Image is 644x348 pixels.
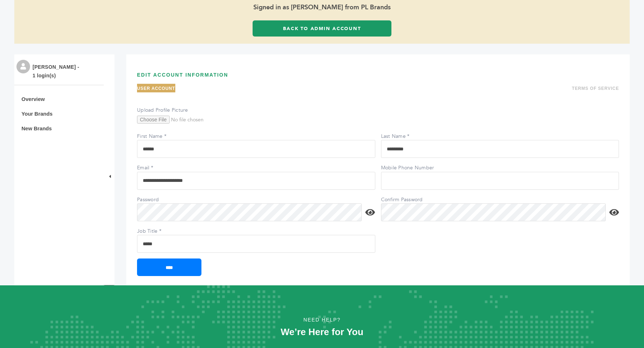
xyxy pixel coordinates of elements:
h3: EDIT ACCOUNT INFORMATION [137,64,619,84]
strong: We’re Here for You [280,327,363,337]
a: Your Brands [21,111,53,117]
a: Overview [21,96,45,102]
label: First Name [137,133,187,140]
label: Last Name [381,133,431,140]
a: New Brands [21,126,52,131]
img: profile.png [16,60,30,73]
label: Email [137,164,187,171]
label: Job Title [137,228,187,235]
li: [PERSON_NAME] - 1 login(s) [33,63,81,80]
p: Need Help? [32,314,612,325]
label: Upload Profile Picture [137,107,188,114]
label: Mobile Phone Number [381,164,434,171]
a: TERMS OF SERVICE [572,86,619,91]
a: USER ACCOUNT [137,86,175,91]
a: Back to Admin Account [253,20,391,37]
label: Password [137,196,187,203]
label: Confirm Password [381,196,431,203]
